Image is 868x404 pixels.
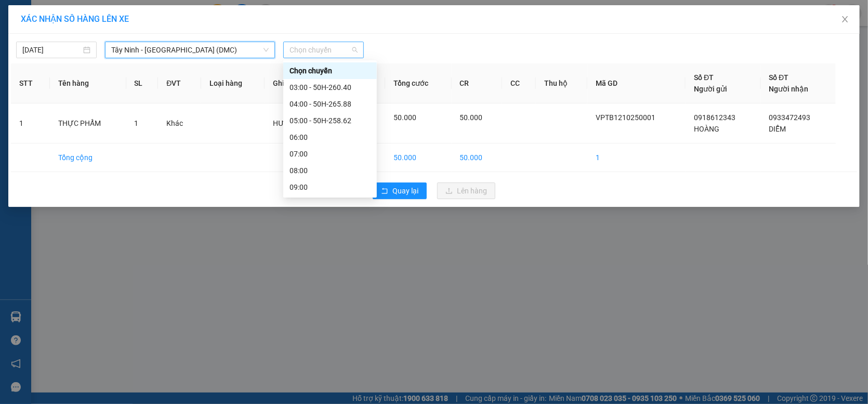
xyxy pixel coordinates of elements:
[21,14,129,24] span: XÁC NHẬN SỐ HÀNG LÊN XE
[11,103,50,144] td: 1
[290,115,371,126] div: 05:00 - 50H-258.62
[50,103,126,144] td: THỰC PHẨM
[769,73,789,82] span: Số ĐT
[694,125,719,133] span: HOÀNG
[831,5,860,34] button: Close
[201,63,265,103] th: Loại hàng
[290,65,371,76] div: Chọn chuyến
[273,119,307,127] span: HƯ K ĐỀN
[50,144,126,172] td: Tổng cộng
[393,113,416,122] span: 50.000
[290,165,371,176] div: 08:00
[437,183,495,199] button: uploadLên hàng
[290,98,371,110] div: 04:00 - 50H-265.88
[460,113,483,122] span: 50.000
[769,113,811,122] span: 0933472493
[694,113,735,122] span: 0918612343
[158,103,201,144] td: Khác
[587,144,686,172] td: 1
[502,63,535,103] th: CC
[135,119,139,127] span: 1
[694,73,714,82] span: Số ĐT
[50,63,126,103] th: Tên hàng
[265,63,330,103] th: Ghi chú
[596,113,655,122] span: VPTB1210250001
[536,63,587,103] th: Thu hộ
[290,42,358,58] span: Chọn chuyến
[769,125,786,133] span: DIỄM
[373,183,427,199] button: rollbackQuay lại
[126,63,159,103] th: SL
[452,63,503,103] th: CR
[841,15,849,23] span: close
[290,82,371,93] div: 03:00 - 50H-260.40
[694,85,727,93] span: Người gửi
[263,47,269,53] span: down
[290,148,371,160] div: 07:00
[13,13,65,65] img: logo.jpg
[769,85,809,93] span: Người nhận
[158,63,201,103] th: ĐVT
[13,75,144,93] b: GỬI : PV Trảng Bàng
[97,38,435,51] li: Hotline: 1900 8153
[11,63,50,103] th: STT
[385,63,451,103] th: Tổng cước
[283,62,377,79] div: Chọn chuyến
[587,63,686,103] th: Mã GD
[381,187,388,196] span: rollback
[111,42,269,58] span: Tây Ninh - Sài Gòn (DMC)
[290,132,371,143] div: 06:00
[385,144,451,172] td: 50.000
[392,185,418,197] span: Quay lại
[452,144,503,172] td: 50.000
[290,181,371,193] div: 09:00
[22,44,81,56] input: 12/10/2025
[97,25,435,38] li: [STREET_ADDRESS][PERSON_NAME]. [GEOGRAPHIC_DATA], Tỉnh [GEOGRAPHIC_DATA]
